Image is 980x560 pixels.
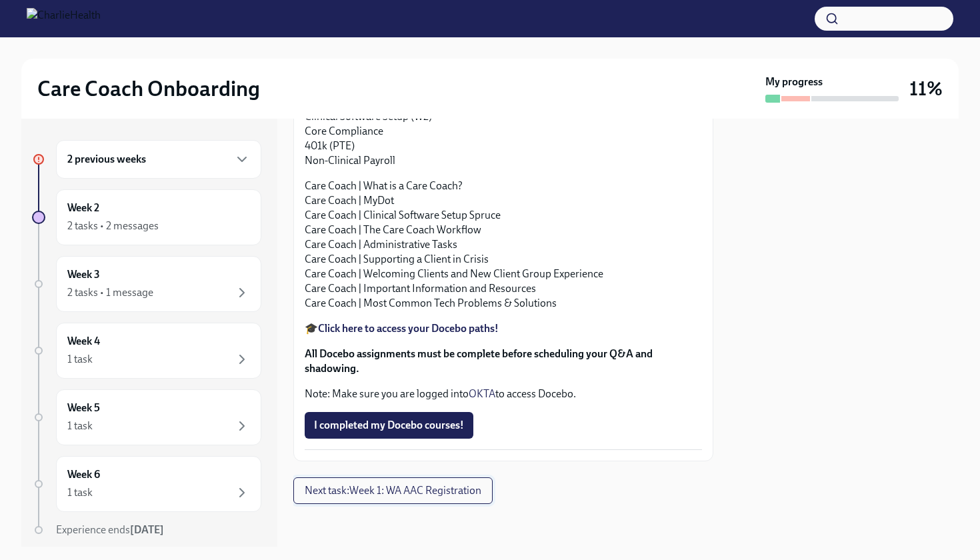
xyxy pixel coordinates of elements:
[305,412,473,439] button: I completed my Docebo courses!
[67,219,159,233] div: 2 tasks • 2 messages
[32,323,261,379] a: Week 41 task
[67,334,100,349] h6: Week 4
[32,256,261,312] a: Week 32 tasks • 1 message
[305,484,481,497] span: Next task : Week 1: WA AAC Registration
[67,352,93,367] div: 1 task
[67,267,100,282] h6: Week 3
[67,201,99,215] h6: Week 2
[469,387,495,400] a: OKTA
[27,8,101,29] img: CharlieHealth
[293,477,493,504] button: Next task:Week 1: WA AAC Registration
[318,322,499,335] a: Click here to access your Docebo paths!
[314,419,464,432] span: I completed my Docebo courses!
[67,285,153,300] div: 2 tasks • 1 message
[305,321,702,336] p: 🎓
[67,401,100,415] h6: Week 5
[37,75,260,102] h2: Care Coach Onboarding
[32,189,261,245] a: Week 22 tasks • 2 messages
[67,419,93,433] div: 1 task
[32,389,261,445] a: Week 51 task
[32,456,261,512] a: Week 61 task
[67,485,93,500] div: 1 task
[765,75,823,89] strong: My progress
[909,77,943,101] h3: 11%
[56,523,164,536] span: Experience ends
[67,152,146,167] h6: 2 previous weeks
[67,467,100,482] h6: Week 6
[305,179,702,311] p: Care Coach | What is a Care Coach? Care Coach | MyDot Care Coach | Clinical Software Setup Spruce...
[305,347,653,375] strong: All Docebo assignments must be complete before scheduling your Q&A and shadowing.
[130,523,164,536] strong: [DATE]
[56,140,261,179] div: 2 previous weeks
[305,387,702,401] p: Note: Make sure you are logged into to access Docebo.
